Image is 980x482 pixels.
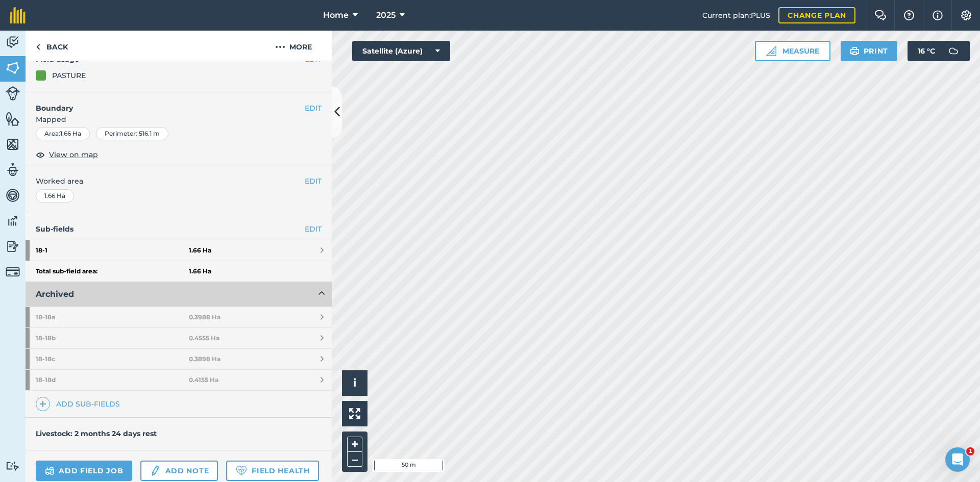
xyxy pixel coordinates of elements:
[26,370,332,390] a: 18-18d0.4155 Ha
[347,452,362,467] button: –
[6,188,20,203] img: svg+xml;base64,PD94bWwgdmVyc2lvbj0iMS4wIiBlbmNvZGluZz0idXRmLTgiPz4KPCEtLSBHZW5lcmF0b3I6IEFkb2JlIE...
[96,127,168,140] div: Perimeter : 516.1 m
[918,41,935,61] span: 16 ° C
[305,223,322,235] a: EDIT
[908,41,970,61] button: 16 °C
[850,45,860,57] img: svg+xml;base64,PHN2ZyB4bWxucz0iaHR0cDovL3d3dy53My5vcmcvMjAwMC9zdmciIHdpZHRoPSIxOSIgaGVpZ2h0PSIyNC...
[778,7,855,23] a: Change plan
[39,398,46,410] img: svg+xml;base64,PHN2ZyB4bWxucz0iaHR0cDovL3d3dy53My5vcmcvMjAwMC9zdmciIHdpZHRoPSIxNCIgaGVpZ2h0PSIyNC...
[6,35,20,50] img: svg+xml;base64,PD94bWwgdmVyc2lvbj0iMS4wIiBlbmNvZGluZz0idXRmLTgiPz4KPCEtLSBHZW5lcmF0b3I6IEFkb2JlIE...
[323,9,349,21] span: Home
[26,223,332,235] h4: Sub-fields
[376,9,396,21] span: 2025
[6,137,20,152] img: svg+xml;base64,PHN2ZyB4bWxucz0iaHR0cDovL3d3dy53My5vcmcvMjAwMC9zdmciIHdpZHRoPSI1NiIgaGVpZ2h0PSI2MC...
[36,240,189,261] strong: 18 - 1
[874,10,887,20] img: Two speech bubbles overlapping with the left bubble in the forefront
[960,10,972,20] img: A cog icon
[26,282,332,307] button: Archived
[945,447,970,472] iframe: Intercom live chat
[347,437,362,452] button: +
[49,149,98,160] span: View on map
[26,114,332,125] span: Mapped
[841,41,898,61] button: Print
[189,355,220,363] strong: 0.3898 Ha
[150,465,161,477] img: svg+xml;base64,PD94bWwgdmVyc2lvbj0iMS4wIiBlbmNvZGluZz0idXRmLTgiPz4KPCEtLSBHZW5lcmF0b3I6IEFkb2JlIE...
[189,267,211,275] strong: 1.66 Ha
[702,10,770,21] span: Current plan : PLUS
[36,429,157,438] h4: Livestock: 2 months 24 days rest
[189,246,211,255] strong: 1.66 Ha
[26,92,305,114] h4: Boundary
[943,41,964,61] img: svg+xml;base64,PD94bWwgdmVyc2lvbj0iMS4wIiBlbmNvZGluZz0idXRmLTgiPz4KPCEtLSBHZW5lcmF0b3I6IEFkb2JlIE...
[26,31,78,61] a: Back
[6,265,20,279] img: svg+xml;base64,PD94bWwgdmVyc2lvbj0iMS4wIiBlbmNvZGluZz0idXRmLTgiPz4KPCEtLSBHZW5lcmF0b3I6IEFkb2JlIE...
[36,370,189,390] strong: 18 - 18d
[36,307,189,327] strong: 18 - 18a
[6,162,20,177] img: svg+xml;base64,PD94bWwgdmVyc2lvbj0iMS4wIiBlbmNvZGluZz0idXRmLTgiPz4KPCEtLSBHZW5lcmF0b3I6IEFkb2JlIE...
[36,397,124,411] a: Add sub-fields
[903,10,915,20] img: A question mark icon
[26,328,332,348] a: 18-18b0.4555 Ha
[36,328,189,348] strong: 18 - 18b
[6,111,20,126] img: svg+xml;base64,PHN2ZyB4bWxucz0iaHR0cDovL3d3dy53My5vcmcvMjAwMC9zdmciIHdpZHRoPSI1NiIgaGVpZ2h0PSI2MC...
[275,41,285,53] img: svg+xml;base64,PHN2ZyB4bWxucz0iaHR0cDovL3d3dy53My5vcmcvMjAwMC9zdmciIHdpZHRoPSIyMCIgaGVpZ2h0PSIyNC...
[36,267,189,275] strong: Total sub-field area:
[26,307,332,327] a: 18-18a0.3988 Ha
[305,103,322,114] button: EDIT
[255,31,332,61] button: More
[189,376,218,384] strong: 0.4155 Ha
[349,408,360,419] img: Four arrows, one pointing top left, one top right, one bottom right and the last bottom left
[36,175,322,187] span: Worked area
[6,86,20,100] img: svg+xml;base64,PD94bWwgdmVyc2lvbj0iMS4wIiBlbmNvZGluZz0idXRmLTgiPz4KPCEtLSBHZW5lcmF0b3I6IEFkb2JlIE...
[6,60,20,75] img: svg+xml;base64,PHN2ZyB4bWxucz0iaHR0cDovL3d3dy53My5vcmcvMjAwMC9zdmciIHdpZHRoPSI1NiIgaGVpZ2h0PSI2MC...
[755,41,830,61] button: Measure
[36,148,45,161] img: svg+xml;base64,PHN2ZyB4bWxucz0iaHR0cDovL3d3dy53My5vcmcvMjAwMC9zdmciIHdpZHRoPSIxOCIgaGVpZ2h0PSIyNC...
[6,239,20,254] img: svg+xml;base64,PD94bWwgdmVyc2lvbj0iMS4wIiBlbmNvZGluZz0idXRmLTgiPz4KPCEtLSBHZW5lcmF0b3I6IEFkb2JlIE...
[45,465,55,477] img: svg+xml;base64,PD94bWwgdmVyc2lvbj0iMS4wIiBlbmNvZGluZz0idXRmLTgiPz4KPCEtLSBHZW5lcmF0b3I6IEFkb2JlIE...
[26,240,332,261] a: 18-11.66 Ha
[6,213,20,229] img: svg+xml;base64,PD94bWwgdmVyc2lvbj0iMS4wIiBlbmNvZGluZz0idXRmLTgiPz4KPCEtLSBHZW5lcmF0b3I6IEFkb2JlIE...
[26,349,332,369] a: 18-18c0.3898 Ha
[189,313,220,321] strong: 0.3988 Ha
[36,461,132,481] a: Add field job
[352,41,450,61] button: Satellite (Azure)
[305,175,322,187] button: EDIT
[36,148,98,161] button: View on map
[36,349,189,369] strong: 18 - 18c
[36,127,90,140] div: Area : 1.66 Ha
[353,376,356,389] span: i
[226,461,318,481] a: Field Health
[10,7,26,23] img: fieldmargin Logo
[52,70,86,81] div: PASTURE
[933,9,943,21] img: svg+xml;base64,PHN2ZyB4bWxucz0iaHR0cDovL3d3dy53My5vcmcvMjAwMC9zdmciIHdpZHRoPSIxNyIgaGVpZ2h0PSIxNy...
[36,189,74,202] div: 1.66 Ha
[140,461,218,481] a: Add note
[36,41,40,53] img: svg+xml;base64,PHN2ZyB4bWxucz0iaHR0cDovL3d3dy53My5vcmcvMjAwMC9zdmciIHdpZHRoPSI5IiBoZWlnaHQ9IjI0Ii...
[189,334,219,342] strong: 0.4555 Ha
[766,46,776,56] img: Ruler icon
[342,370,367,396] button: i
[966,447,974,455] span: 1
[6,461,20,471] img: svg+xml;base64,PD94bWwgdmVyc2lvbj0iMS4wIiBlbmNvZGluZz0idXRmLTgiPz4KPCEtLSBHZW5lcmF0b3I6IEFkb2JlIE...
